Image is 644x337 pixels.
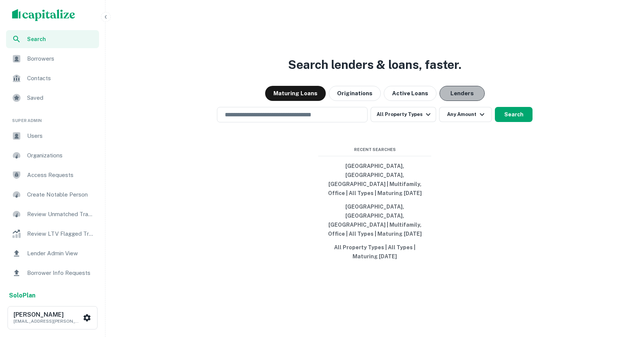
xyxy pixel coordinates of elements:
span: Borrowers [27,54,95,63]
span: Access Requests [27,171,95,180]
button: Maturing Loans [265,86,326,101]
a: Review LTV Flagged Transactions [6,225,99,243]
span: Search [27,35,95,43]
a: Access Requests [6,166,99,184]
li: Super Admin [6,108,99,127]
a: Lender Admin View [6,244,99,262]
button: [PERSON_NAME][EMAIL_ADDRESS][PERSON_NAME][DOMAIN_NAME] [8,306,98,329]
span: Contacts [27,74,95,83]
a: Create Notable Person [6,186,99,204]
button: Originations [329,86,381,101]
button: [GEOGRAPHIC_DATA], [GEOGRAPHIC_DATA], [GEOGRAPHIC_DATA] | Multifamily, Office | All Types | Matur... [318,200,431,241]
span: Lender Admin View [27,249,95,258]
a: Borrowers [6,50,99,68]
span: Borrower Info Requests [27,268,95,278]
span: Review Unmatched Transactions [27,210,95,219]
button: Search [495,107,533,122]
button: Lenders [440,86,485,101]
a: Contacts [6,69,99,87]
button: Active Loans [384,86,436,101]
h6: [PERSON_NAME] [14,312,81,318]
a: Users [6,127,99,145]
a: Search [6,30,99,48]
a: Borrower Info Requests [6,264,99,282]
span: Organizations [27,151,95,160]
img: capitalize-logo.png [12,9,75,21]
h3: Search lenders & loans, faster. [288,56,461,74]
a: Organizations [6,146,99,165]
span: Create Notable Person [27,190,95,199]
a: Review Unmatched Transactions [6,205,99,223]
strong: Solo Plan [9,292,35,299]
p: [EMAIL_ADDRESS][PERSON_NAME][DOMAIN_NAME] [14,318,81,325]
button: Any Amount [439,107,492,122]
span: Users [27,131,95,140]
a: Saved [6,89,99,107]
button: All Property Types [371,107,436,122]
a: SoloPlan [9,291,35,300]
button: All Property Types | All Types | Maturing [DATE] [318,241,431,263]
button: [GEOGRAPHIC_DATA], [GEOGRAPHIC_DATA], [GEOGRAPHIC_DATA] | Multifamily, Office | All Types | Matur... [318,159,431,200]
span: Recent Searches [318,146,431,153]
iframe: Chat Widget [606,277,644,313]
a: Borrowers [6,284,99,302]
span: Review LTV Flagged Transactions [27,229,95,238]
span: Saved [27,93,95,102]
